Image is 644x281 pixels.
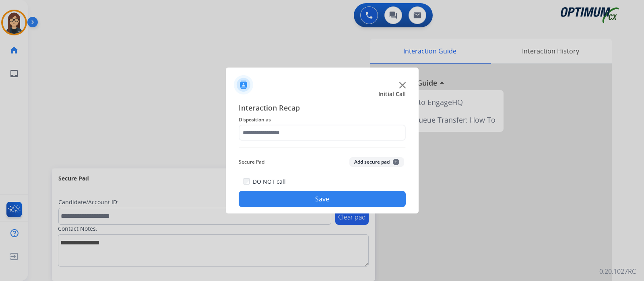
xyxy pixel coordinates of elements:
img: contact-recap-line.svg [239,147,406,148]
button: Save [239,191,406,207]
label: DO NOT call [253,178,286,186]
p: 0.20.1027RC [599,267,636,276]
span: Interaction Recap [239,102,406,115]
span: + [393,159,399,165]
img: contactIcon [234,75,253,94]
button: Add secure pad+ [349,157,404,167]
span: Disposition as [239,115,406,125]
span: Secure Pad [239,157,264,167]
span: Initial Call [378,90,406,98]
